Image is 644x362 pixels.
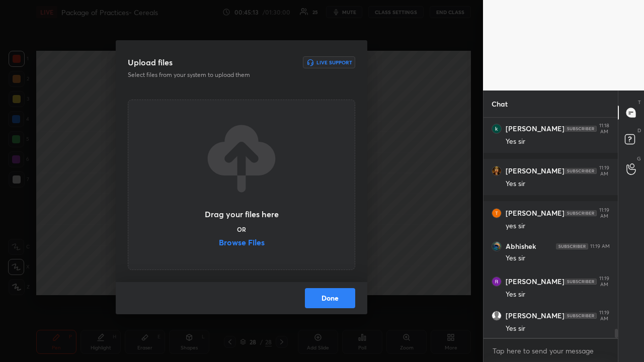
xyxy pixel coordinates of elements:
h3: Upload files [128,56,173,68]
h6: Abhishek [506,242,536,251]
div: Yes sir [506,137,610,147]
img: thumbnail.jpg [492,209,501,218]
div: yes sir [506,221,610,231]
p: T [638,99,641,106]
img: thumbnail.jpg [492,124,501,133]
div: 11:19 AM [599,310,610,322]
p: Chat [484,90,516,117]
p: Select files from your system to upload them [128,70,291,79]
div: 11:19 AM [599,165,610,177]
button: Done [305,288,355,308]
img: thumbnail.jpg [492,166,501,175]
h6: Live Support [316,60,352,65]
img: default.png [492,311,501,320]
div: Yes sir [506,253,610,263]
img: 4P8fHbbgJtejmAAAAAElFTkSuQmCC [565,210,597,216]
h6: [PERSON_NAME] [506,209,565,218]
img: 4P8fHbbgJtejmAAAAAElFTkSuQmCC [556,243,588,249]
div: 11:19 AM [599,207,610,219]
p: G [637,155,641,162]
h5: OR [237,226,246,232]
div: 11:19 AM [599,276,610,288]
h6: [PERSON_NAME] [506,124,565,133]
h3: Drag your files here [205,210,279,218]
div: 11:19 AM [590,243,610,249]
img: 4P8fHbbgJtejmAAAAAElFTkSuQmCC [565,313,597,319]
h6: [PERSON_NAME] [506,311,565,320]
img: thumbnail.jpg [492,277,501,286]
img: 4P8fHbbgJtejmAAAAAElFTkSuQmCC [565,126,597,132]
p: D [637,127,641,134]
div: 11:18 AM [599,123,610,135]
img: 4P8fHbbgJtejmAAAAAElFTkSuQmCC [565,279,597,285]
h6: [PERSON_NAME] [506,166,565,175]
img: 4P8fHbbgJtejmAAAAAElFTkSuQmCC [565,168,597,174]
div: grid [484,118,618,338]
div: Yes sir [506,290,610,300]
div: Yes sir [506,324,610,334]
h6: [PERSON_NAME] [506,277,565,286]
div: Yes sir [506,179,610,189]
img: thumbnail.jpg [492,242,501,251]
